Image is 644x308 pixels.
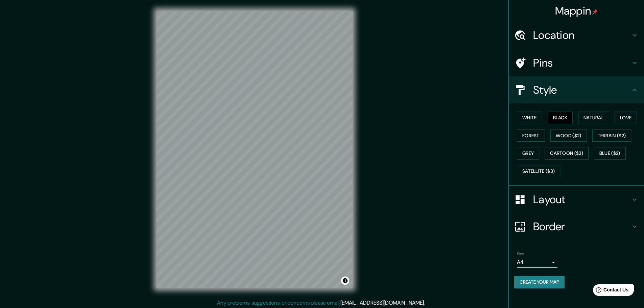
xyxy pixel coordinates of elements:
div: A4 [517,257,557,268]
button: Cartoon ($2) [545,147,589,160]
h4: Border [533,220,630,233]
p: Any problems, suggestions, or concerns please email . [217,299,425,307]
canvas: Map [157,11,353,288]
button: Terrain ($2) [592,129,631,142]
button: Natural [578,112,609,124]
button: Blue ($2) [594,147,626,160]
iframe: Help widget launcher [584,282,637,301]
h4: Pins [533,56,630,70]
h4: Location [533,28,630,42]
h4: Style [533,83,630,97]
a: [EMAIL_ADDRESS][DOMAIN_NAME] [340,299,424,306]
div: . [426,299,427,307]
div: Layout [509,186,644,213]
button: Forest [517,129,545,142]
div: Location [509,22,644,49]
div: Border [509,213,644,240]
div: Style [509,76,644,103]
div: . [425,299,426,307]
button: Toggle attribution [341,277,349,285]
button: White [517,112,542,124]
button: Love [615,112,637,124]
button: Grey [517,147,539,160]
button: Black [548,112,573,124]
button: Wood ($2) [550,129,587,142]
div: Pins [509,49,644,76]
button: Satellite ($3) [517,165,560,177]
h4: Layout [533,193,630,206]
img: pin-icon.png [592,9,598,15]
label: Size [517,251,524,257]
h4: Mappin [555,4,598,18]
button: Create your map [514,276,565,288]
